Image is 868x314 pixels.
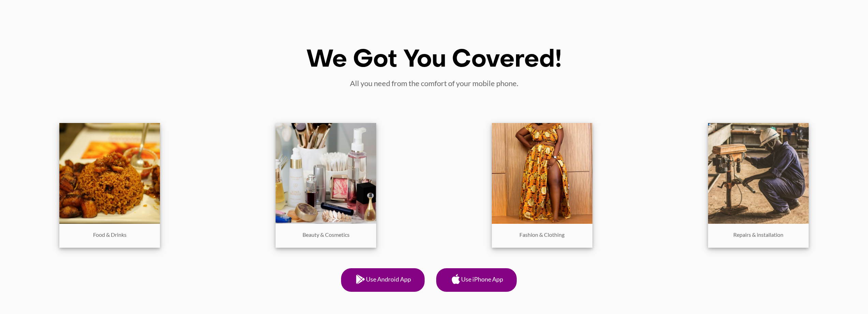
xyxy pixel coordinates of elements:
img: repairs [708,123,809,224]
h1: We Got You Covered! [7,46,861,75]
p: Beauty & Cosmetics [279,227,373,239]
img: fashion [492,123,592,224]
p: All you need from the comfort of your mobile phone. [7,78,861,89]
img: android-icon.png [355,273,366,285]
img: food-and-drinks [59,123,160,224]
p: Food & Drinks [63,227,157,239]
a: Use iPhone App [436,268,517,292]
a: Use Android App [341,268,425,292]
img: beauty-cosmetics [276,123,376,224]
img: apple-icon.png [450,273,461,285]
p: Fashion & Clothing [495,227,589,239]
p: Repairs & installation [711,227,805,239]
